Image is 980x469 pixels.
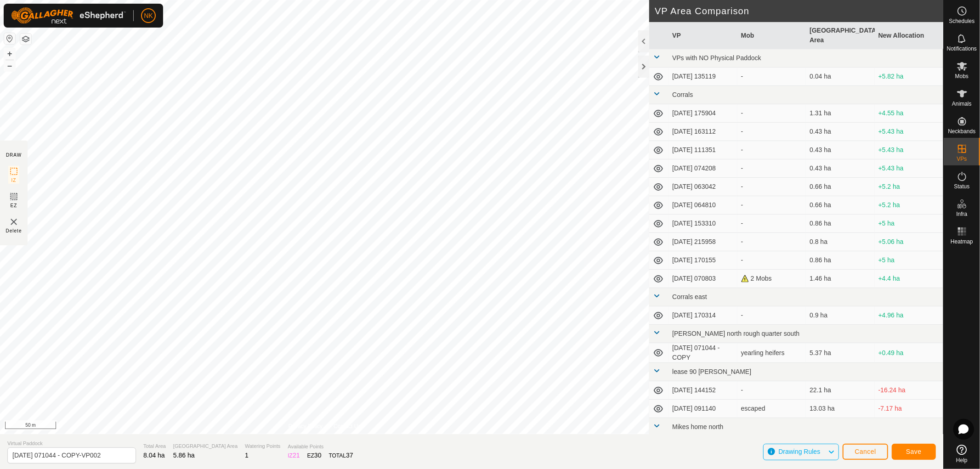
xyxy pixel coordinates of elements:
div: - [741,164,802,173]
td: [DATE] 064810 [668,196,737,215]
span: VPs with NO Physical Paddock [672,54,761,62]
button: Reset Map [4,33,15,44]
td: 1.46 ha [806,270,874,288]
span: Save [906,448,922,455]
td: [DATE] 091140 [668,400,737,418]
span: 21 [293,452,300,459]
td: [DATE] 170155 [668,251,737,270]
td: 0.9 ha [806,306,874,325]
td: [DATE] 175904 [668,104,737,123]
span: Virtual Paddock [7,440,136,447]
div: EZ [307,451,322,460]
button: – [4,60,15,71]
th: New Allocation [875,22,943,49]
img: VP [8,216,19,227]
td: +5.82 ha [875,68,943,86]
button: Cancel [843,444,888,460]
a: Help [944,441,980,467]
th: Mob [737,22,806,49]
span: VPs [957,156,967,162]
button: + [4,48,15,59]
div: - [741,311,802,320]
span: Animals [952,101,972,107]
td: 0.43 ha [806,123,874,141]
td: [DATE] 071044 - COPY [668,343,737,363]
span: Infra [956,211,967,217]
span: Help [956,458,968,463]
span: Drawing Rules [778,448,820,455]
td: [DATE] 074208 [668,159,737,178]
td: [DATE] 063042 [668,178,737,196]
h2: VP Area Comparison [655,6,943,17]
span: lease 90 [PERSON_NAME] [672,368,751,375]
td: [DATE] 070803 [668,270,737,288]
a: Privacy Policy [289,422,323,430]
div: - [741,108,802,118]
div: DRAW [6,152,22,158]
div: - [741,237,802,247]
td: 0.66 ha [806,196,874,215]
div: - [741,200,802,210]
td: +4.96 ha [875,306,943,325]
td: +5.2 ha [875,178,943,196]
span: Delete [6,227,22,234]
span: Available Points [288,443,353,451]
span: 37 [346,452,353,459]
td: [DATE] 135119 [668,68,737,86]
span: 1 [245,452,249,459]
span: Mikes home north [672,423,723,430]
td: +5.43 ha [875,123,943,141]
span: IZ [11,177,17,184]
td: +5 ha [875,215,943,233]
td: +5 ha [875,251,943,270]
button: Map Layers [20,34,31,45]
td: 0.04 ha [806,68,874,86]
td: +5.43 ha [875,141,943,159]
span: Notifications [947,46,977,51]
span: 8.04 ha [143,452,165,459]
td: 0.86 ha [806,251,874,270]
span: Corrals east [672,293,707,300]
button: Save [892,444,936,460]
td: +5.2 ha [875,196,943,215]
td: [DATE] 111351 [668,141,737,159]
div: yearling heifers [741,348,802,358]
div: - [741,182,802,192]
span: NK [144,11,153,21]
td: +0.49 ha [875,343,943,363]
td: 0.8 ha [806,233,874,251]
td: -7.17 ha [875,400,943,418]
td: 0.86 ha [806,215,874,233]
td: [DATE] 153310 [668,215,737,233]
td: 22.1 ha [806,381,874,400]
td: 0.43 ha [806,159,874,178]
span: 30 [314,452,322,459]
div: 2 Mobs [741,274,802,283]
span: Corrals [672,91,693,98]
div: - [741,72,802,81]
div: TOTAL [329,451,353,460]
span: Neckbands [948,129,975,134]
span: 5.86 ha [173,452,195,459]
th: [GEOGRAPHIC_DATA] Area [806,22,874,49]
span: Watering Points [245,442,280,450]
div: - [741,255,802,265]
th: VP [668,22,737,49]
span: [PERSON_NAME] north rough quarter south [672,330,799,337]
span: EZ [11,202,17,209]
div: - [741,127,802,136]
span: Heatmap [951,239,973,244]
td: 5.37 ha [806,343,874,363]
td: 0.43 ha [806,141,874,159]
td: 0.66 ha [806,178,874,196]
td: [DATE] 215958 [668,233,737,251]
td: 1.31 ha [806,104,874,123]
div: - [741,385,802,395]
td: +5.06 ha [875,233,943,251]
div: - [741,219,802,228]
td: [DATE] 170314 [668,306,737,325]
span: Status [954,184,969,189]
img: Gallagher Logo [11,7,126,24]
span: Mobs [955,73,969,79]
td: +4.4 ha [875,270,943,288]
